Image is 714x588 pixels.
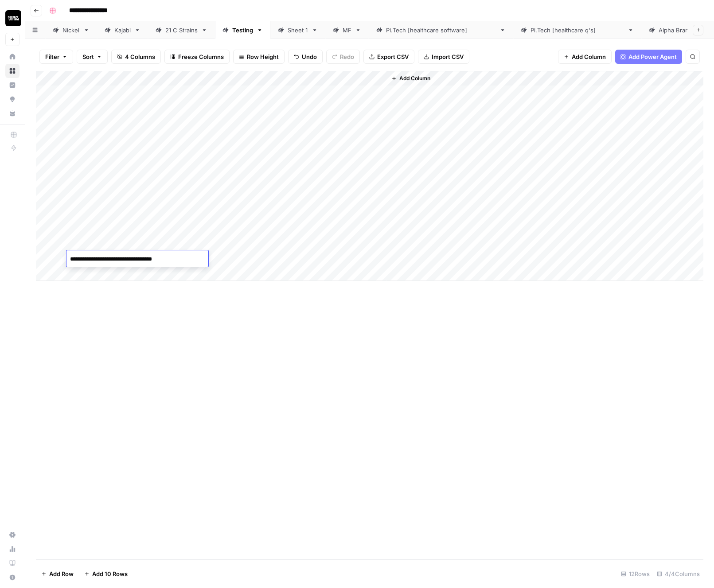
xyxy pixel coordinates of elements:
a: Opportunities [5,92,20,106]
a: [DOMAIN_NAME] [healthcare software] [369,21,513,39]
a: Insights [5,78,20,92]
a: [DOMAIN_NAME] [healthcare q's] [513,21,641,39]
div: 4/4 Columns [653,567,703,581]
a: Sheet 1 [270,21,325,39]
span: Add Power Agent [628,52,677,61]
span: Undo [302,52,317,61]
button: Undo [288,50,323,64]
button: Sort [77,50,108,64]
div: [DOMAIN_NAME] [healthcare software] [386,26,496,35]
button: Redo [326,50,360,64]
button: Add Column [558,50,612,64]
button: Help + Support [5,570,20,584]
button: Add 10 Rows [79,567,133,581]
button: Add Row [36,567,79,581]
button: Workspace: Contact Studios [5,7,20,29]
button: Add Column [388,73,434,84]
span: Add Row [49,569,74,578]
button: Row Height [233,50,285,64]
a: Kajabi [97,21,148,39]
div: MF [343,26,351,35]
a: Settings [5,528,20,542]
span: Export CSV [377,52,409,61]
div: 12 Rows [617,567,653,581]
a: Home [5,50,20,64]
span: Import CSV [432,52,464,61]
button: Filter [39,50,73,64]
span: Add 10 Rows [92,569,128,578]
span: Redo [340,52,354,61]
a: Testing [215,21,270,39]
a: Browse [5,64,20,78]
button: 4 Columns [111,50,161,64]
span: Sort [82,52,94,61]
a: Learning Hub [5,556,20,570]
div: Alpha Brands [659,26,695,35]
a: Nickel [45,21,97,39]
a: 21 C Strains [148,21,215,39]
button: Add Power Agent [615,50,682,64]
button: Freeze Columns [164,50,230,64]
div: Nickel [62,26,80,35]
img: Contact Studios Logo [5,10,21,26]
a: Usage [5,542,20,556]
a: Alpha Brands [641,21,712,39]
button: Export CSV [363,50,414,64]
span: Row Height [247,52,279,61]
div: Sheet 1 [288,26,308,35]
div: Testing [232,26,253,35]
button: Import CSV [418,50,469,64]
div: 21 C Strains [165,26,198,35]
div: [DOMAIN_NAME] [healthcare q's] [531,26,624,35]
span: Add Column [399,74,430,82]
span: 4 Columns [125,52,155,61]
span: Add Column [572,52,606,61]
a: Your Data [5,106,20,121]
span: Freeze Columns [178,52,224,61]
div: Kajabi [114,26,131,35]
a: MF [325,21,369,39]
span: Filter [45,52,59,61]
